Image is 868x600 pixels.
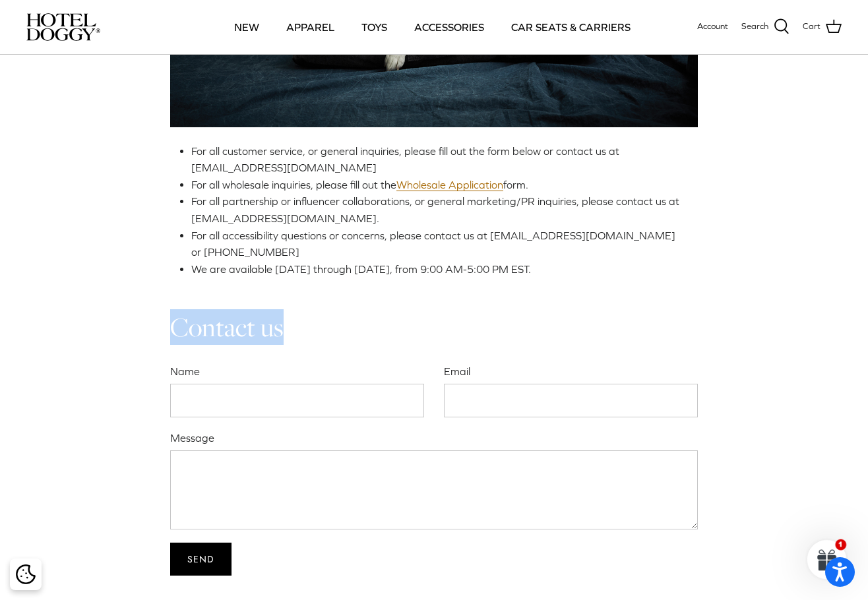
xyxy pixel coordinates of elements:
[803,18,842,36] a: Cart
[222,5,271,49] a: NEW
[191,195,679,224] span: For all partnership or influencer collaborations, or general marketing/PR inquiries, please conta...
[170,431,698,445] label: Message
[350,5,399,49] a: TOYS
[170,311,698,344] h2: Contact us
[741,18,790,36] a: Search
[14,563,37,586] button: Cookie policy
[170,543,232,576] input: Send
[741,20,768,34] span: Search
[499,5,642,49] a: CAR SEATS & CARRIERS
[170,364,424,378] label: Name
[396,179,503,191] a: Wholesale Application
[402,5,496,49] a: ACCESSORIES
[26,13,100,41] img: hoteldoggycom
[274,5,346,49] a: APPAREL
[697,21,728,31] span: Account
[697,20,728,34] a: Account
[191,145,619,174] span: For all customer service, or general inquiries, please fill out the form below or contact us at [...
[803,20,821,34] span: Cart
[196,5,668,49] div: Primary navigation
[191,229,675,258] span: For all accessibility questions or concerns, please contact us at [EMAIL_ADDRESS][DOMAIN_NAME] or...
[444,364,698,378] label: Email
[10,558,42,590] div: Cookie policy
[191,263,531,275] span: We are available [DATE] through [DATE], from 9:00 AM-5:00 PM EST.
[16,564,36,584] img: Cookie policy
[191,179,528,191] span: For all wholesale inquiries, please fill out the form.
